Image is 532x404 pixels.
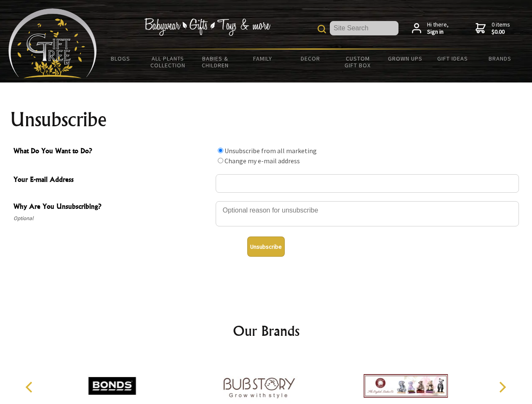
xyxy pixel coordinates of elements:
a: Babies & Children [192,50,239,74]
span: Optional [13,213,211,223]
h2: Our Brands [17,321,516,341]
button: Unsubscribe [247,237,285,257]
a: All Plants Collection [144,50,192,74]
label: Unsubscribe from all marketing [225,146,317,155]
input: Site Search [330,21,398,35]
a: Custom Gift Box [334,50,382,74]
strong: $0.00 [492,28,510,36]
img: Babywear - Gifts - Toys & more [144,18,270,36]
span: Hi there, [427,21,449,36]
input: What Do You Want to Do? [218,148,223,153]
img: product search [318,25,326,33]
a: BLOGS [97,50,144,67]
span: What Do You Want to Do? [13,146,211,158]
a: Grown Ups [381,50,429,67]
a: Family [239,50,287,67]
button: Previous [21,378,40,396]
a: Decor [286,50,334,67]
input: What Do You Want to Do? [218,158,223,163]
a: Hi there,Sign in [412,21,449,36]
img: Babyware - Gifts - Toys and more... [8,8,97,78]
span: Your E-mail Address [13,174,211,186]
a: Gift Ideas [429,50,476,67]
textarea: Why Are You Unsubscribing? [216,201,519,226]
span: 0 items [492,21,510,36]
span: Why Are You Unsubscribing? [13,201,211,213]
strong: Sign in [427,28,449,36]
button: Next [493,378,511,396]
h1: Unsubscribe [10,109,522,130]
input: Your E-mail Address [216,174,519,193]
label: Change my e-mail address [225,157,300,165]
a: Brands [476,50,524,67]
a: 0 items$0.00 [476,21,510,36]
